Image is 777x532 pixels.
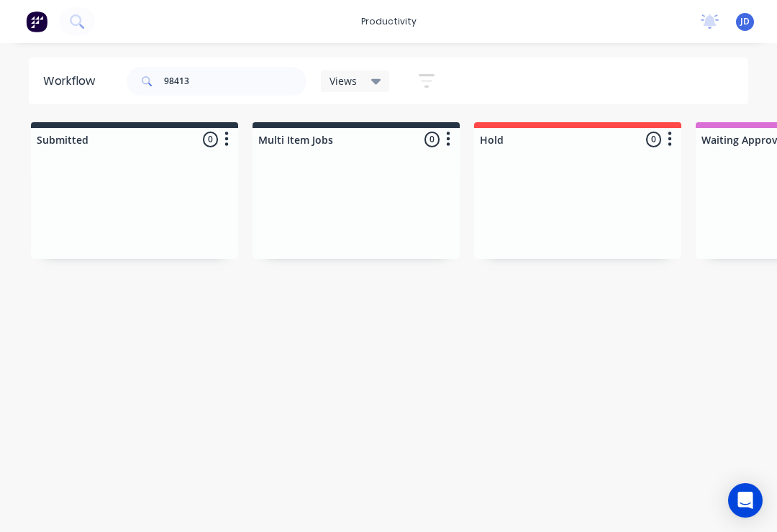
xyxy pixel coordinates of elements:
[43,73,102,90] div: Workflow
[740,15,750,28] span: JD
[330,73,357,88] span: Views
[26,11,47,32] img: Factory
[728,483,763,518] div: Open Intercom Messenger
[354,11,424,32] div: productivity
[164,67,306,96] input: Search for orders...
